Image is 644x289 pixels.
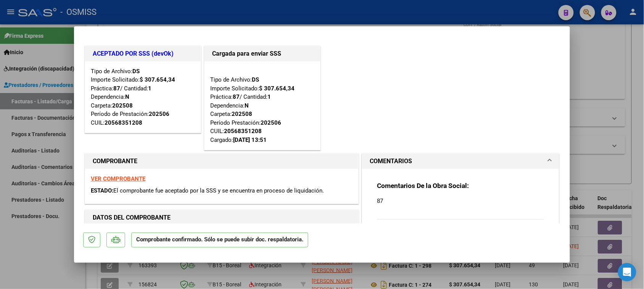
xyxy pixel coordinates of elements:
[252,76,259,83] strong: DS
[259,85,295,92] strong: $ 307.654,34
[233,93,240,100] strong: 87
[93,49,193,58] h1: ACEPTADO POR SSS (devOk)
[210,67,314,144] div: Tipo de Archivo: Importe Solicitado: Práctica: / Cantidad: Dependencia: Carpeta: Período Prestaci...
[245,102,249,109] strong: N
[125,93,129,100] strong: N
[93,157,137,165] strong: COMPROBANTE
[131,233,308,247] p: Comprobante confirmado. Sólo se puede subir doc. respaldatoria.
[93,214,171,221] strong: DATOS DEL COMPROBANTE
[370,157,412,166] h1: COMENTARIOS
[233,136,267,143] strong: [DATE] 13:51
[112,102,133,109] strong: 202508
[224,127,262,136] div: 20568351208
[267,93,271,100] strong: 1
[91,187,113,194] span: ESTADO:
[618,263,636,281] div: Open Intercom Messenger
[113,85,120,92] strong: 87
[149,111,169,117] strong: 202506
[212,49,312,58] h1: Cargada para enviar SSS
[362,154,559,169] mat-expansion-panel-header: COMENTARIOS
[377,182,469,189] strong: Comentarios De la Obra Social:
[377,197,544,205] p: 87
[148,85,151,92] strong: 1
[140,76,175,83] strong: $ 307.654,34
[362,169,559,239] div: COMENTARIOS
[91,67,195,127] div: Tipo de Archivo: Importe Solicitado: Práctica: / Cantidad: Dependencia: Carpeta: Período de Prest...
[91,175,145,182] a: VER COMPROBANTE
[232,111,252,117] strong: 202508
[113,187,324,194] span: El comprobante fue aceptado por la SSS y se encuentra en proceso de liquidación.
[132,68,140,75] strong: DS
[105,119,142,127] div: 20568351208
[261,119,281,126] strong: 202506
